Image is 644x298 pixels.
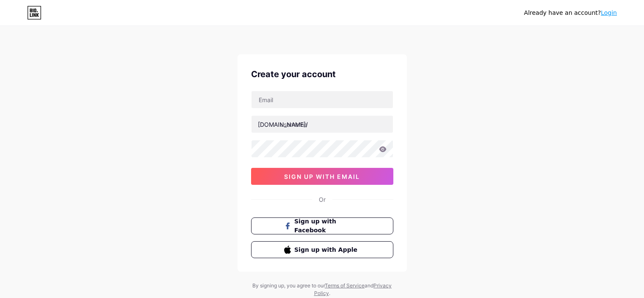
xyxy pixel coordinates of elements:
[251,168,393,185] button: sign up with email
[252,116,393,133] input: username
[258,120,308,129] div: [DOMAIN_NAME]/
[524,8,617,17] div: Already have an account?
[252,91,393,108] input: Email
[319,195,326,204] div: Or
[251,241,393,258] button: Sign up with Apple
[250,282,394,297] div: By signing up, you agree to our and .
[251,217,393,234] button: Sign up with Facebook
[601,9,617,16] a: Login
[294,217,360,235] span: Sign up with Facebook
[251,68,393,81] div: Create your account
[294,245,360,254] span: Sign up with Apple
[284,173,360,180] span: sign up with email
[325,282,365,289] a: Terms of Service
